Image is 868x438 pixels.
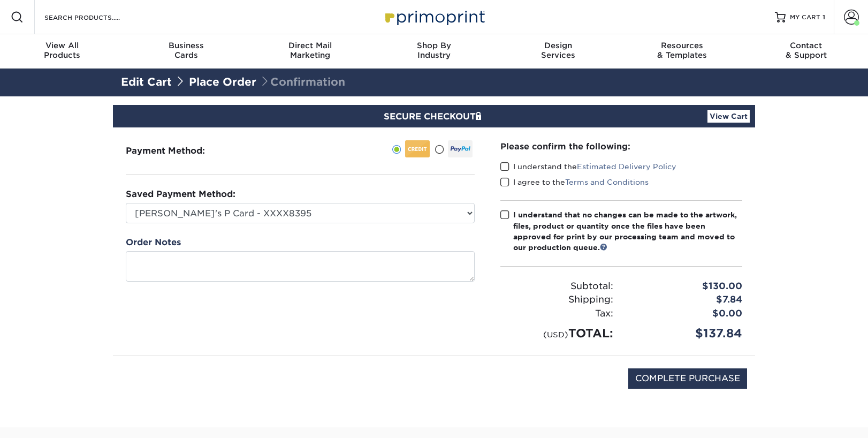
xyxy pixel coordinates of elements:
a: DesignServices [496,34,620,69]
a: Direct MailMarketing [248,34,372,69]
small: (USD) [543,330,568,339]
a: Contact& Support [744,34,868,69]
span: Shop By [372,41,496,50]
span: Resources [620,41,744,50]
span: SECURE CHECKOUT [384,111,484,122]
span: Direct Mail [248,41,372,50]
label: Order Notes [126,236,181,249]
h3: Payment Method: [126,146,231,156]
div: Services [496,41,620,60]
a: Estimated Delivery Policy [577,162,676,171]
div: TOTAL: [492,324,621,342]
div: Subtotal: [492,280,621,293]
div: Cards [124,41,248,60]
a: Resources& Templates [620,34,744,69]
label: Saved Payment Method: [126,188,235,201]
label: I agree to the [500,177,649,187]
div: $130.00 [621,280,750,293]
span: Design [496,41,620,50]
span: Business [124,41,248,50]
div: $0.00 [621,307,750,321]
div: Industry [372,41,496,60]
span: MY CART [790,13,820,22]
a: View Cart [707,110,750,123]
div: $7.84 [621,293,750,307]
div: $137.84 [621,324,750,342]
div: I understand that no changes can be made to the artwork, files, product or quantity once the file... [513,209,742,253]
input: SEARCH PRODUCTS..... [43,11,148,24]
span: 1 [823,13,825,21]
a: BusinessCards [124,34,248,69]
div: Shipping: [492,293,621,307]
label: I understand the [500,161,676,172]
div: & Support [744,41,868,60]
img: Primoprint [380,5,488,28]
a: Terms and Conditions [565,178,649,186]
a: Place Order [189,75,256,88]
div: Please confirm the following: [500,140,742,153]
div: Tax: [492,307,621,321]
div: Marketing [248,41,372,60]
span: Contact [744,41,868,50]
a: Shop ByIndustry [372,34,496,69]
div: & Templates [620,41,744,60]
span: Confirmation [260,75,345,88]
input: COMPLETE PURCHASE [628,368,747,389]
a: Edit Cart [121,75,172,88]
